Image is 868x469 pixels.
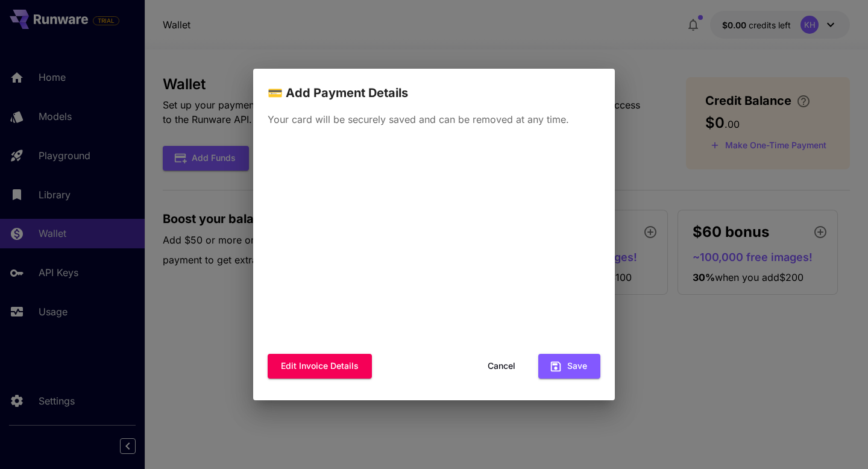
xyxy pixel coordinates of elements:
button: Edit invoice details [268,354,372,379]
button: Save [538,354,600,379]
button: Cancel [474,354,529,379]
iframe: Secure payment input frame [265,139,603,347]
p: Your card will be securely saved and can be removed at any time. [268,112,600,127]
h2: 💳 Add Payment Details [253,69,615,102]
